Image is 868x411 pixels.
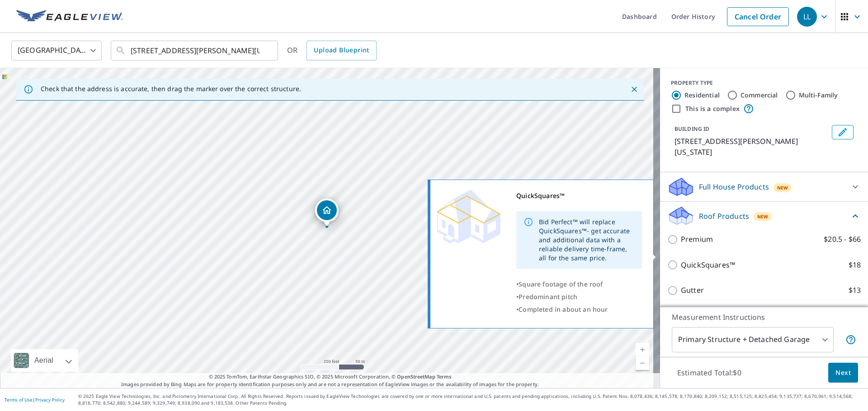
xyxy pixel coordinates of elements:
p: [STREET_ADDRESS][PERSON_NAME][US_STATE] [675,136,828,157]
span: Upload Blueprint [314,45,369,56]
p: $20.5 - $66 [824,234,861,245]
a: Terms [437,373,452,380]
div: Bid Perfect™ will replace QuickSquares™- get accurate and additional data with a reliable deliver... [539,214,635,266]
a: Current Level 17, Zoom In [636,343,649,356]
a: Privacy Policy [35,397,65,403]
a: Current Level 17, Zoom Out [636,356,649,370]
p: $13 [849,285,861,296]
span: Square footage of the roof [519,280,603,288]
div: PROPERTY TYPE [671,79,857,87]
p: Full House Products [699,181,769,192]
label: Multi-Family [799,91,838,100]
div: LL [797,7,817,27]
span: Predominant pitch [519,292,577,301]
p: © 2025 Eagle View Technologies, Inc. and Pictometry International Corp. All Rights Reserved. Repo... [78,393,863,406]
a: Upload Blueprint [307,41,376,60]
div: QuickSquares™ [516,189,642,202]
p: Premium [681,234,713,245]
span: Completed in about an hour [519,305,608,314]
div: Full House ProductsNew [667,176,861,198]
div: • [516,291,642,303]
span: Your report will include the primary structure and a detached garage if one exists. [845,334,856,345]
p: Roof Products [699,211,749,222]
p: $18 [849,259,861,271]
span: © 2025 TomTom, Earthstar Geographics SIO, © 2025 Microsoft Corporation, © [209,373,452,381]
a: OpenStreetMap [397,373,435,380]
div: OR [287,41,377,60]
p: Measurement Instructions [672,312,856,323]
p: Gutter [681,285,704,296]
label: Commercial [741,91,778,100]
p: | [5,397,65,402]
p: Check that the address is accurate, then drag the marker over the correct structure. [41,85,301,93]
div: Aerial [11,349,78,372]
div: • [516,278,642,291]
label: Residential [684,91,720,100]
div: [GEOGRAPHIC_DATA] [11,38,102,63]
img: Premium [437,189,500,244]
a: Terms of Use [5,397,33,403]
img: EV Logo [16,10,123,23]
a: Cancel Order [727,7,789,26]
div: Roof ProductsNew [667,205,861,226]
button: Close [628,83,640,95]
p: BUILDING ID [675,125,709,133]
button: Edit building 1 [832,125,854,139]
div: Aerial [32,349,56,372]
span: New [777,184,788,191]
label: This is a complex [685,104,740,113]
span: Next [835,367,851,379]
p: QuickSquares™ [681,259,735,271]
span: New [757,213,769,220]
div: Dropped pin, building 1, Residential property, 1629 Wilson Ave Indiana, PA 15701 [315,199,339,226]
div: • [516,303,642,316]
input: Search by address or latitude-longitude [131,38,259,63]
button: Next [828,363,858,383]
div: Primary Structure + Detached Garage [672,327,834,352]
p: Estimated Total: $0 [670,363,749,383]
